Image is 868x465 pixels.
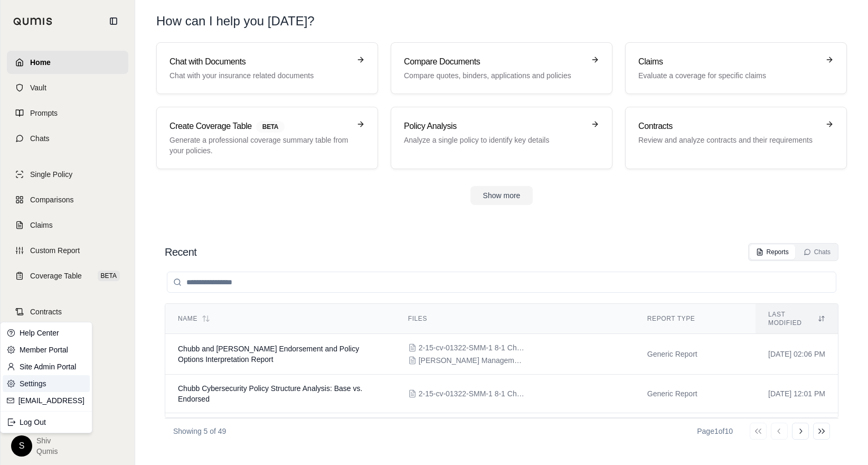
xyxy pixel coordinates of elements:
div: Log Out [3,414,90,431]
a: Site Admin Portal [3,358,90,375]
a: [EMAIL_ADDRESS] [18,395,86,406]
a: Settings [3,375,90,392]
a: Help Center [3,324,90,341]
a: Member Portal [3,341,90,358]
